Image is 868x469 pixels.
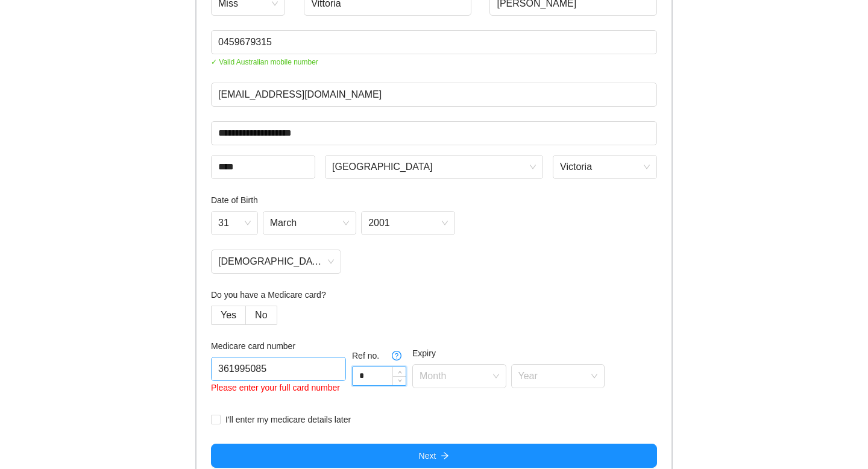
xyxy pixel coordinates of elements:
span: 31 [218,214,251,232]
span: ✓ Valid Australian mobile number [211,57,657,68]
span: question-circle [388,351,406,360]
span: Decrease Value [392,376,406,385]
h4: Medicare card number [211,339,346,353]
span: I'll enter my medicare details later [221,413,356,426]
span: No [255,310,267,320]
span: Victoria [560,158,650,176]
span: Increase Value [392,367,406,376]
h4: Ref no. [352,349,406,362]
button: question-circle [387,346,406,365]
span: Yes [221,310,236,320]
h4: Do you have a Medicare card? [211,288,657,301]
span: March [270,214,350,232]
span: down [396,377,403,385]
span: Female [218,253,334,271]
span: 2001 [368,214,448,232]
span: arrow-right [441,452,449,461]
input: Email [211,83,657,107]
span: up [396,368,403,376]
h4: Date of Birth [211,194,657,207]
h4: Expiry [412,347,605,360]
div: Please enter your full card number [211,381,346,394]
button: Nextarrow-right [211,444,657,468]
input: Phone Number [211,30,657,54]
span: Next [419,449,436,462]
span: West Melbourne [332,158,536,176]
